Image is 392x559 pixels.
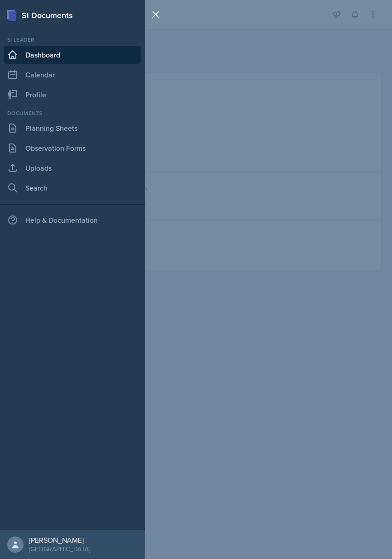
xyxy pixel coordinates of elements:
a: Uploads [4,159,141,177]
a: Calendar [4,66,141,84]
a: Planning Sheets [4,119,141,137]
a: Profile [4,86,141,104]
div: [GEOGRAPHIC_DATA] [29,545,90,554]
div: Documents [4,109,141,117]
a: Search [4,179,141,197]
div: [PERSON_NAME] [29,535,90,545]
a: Observation Forms [4,139,141,157]
div: Help & Documentation [4,211,141,229]
a: Dashboard [4,46,141,64]
div: Si leader [4,36,141,44]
